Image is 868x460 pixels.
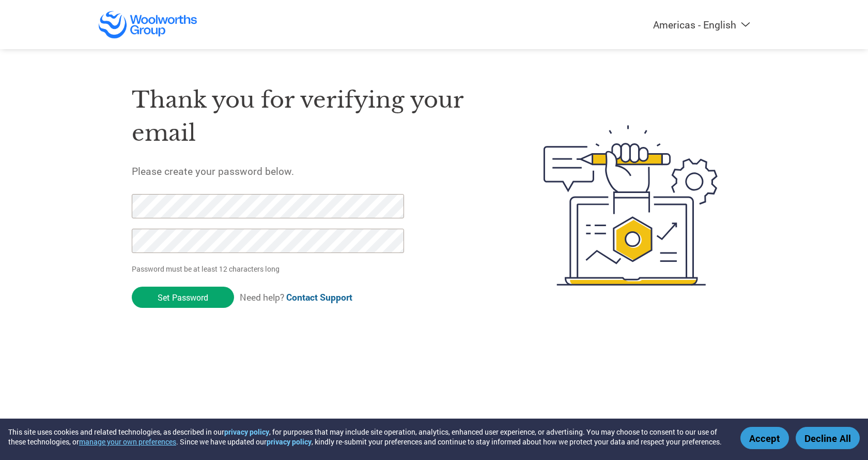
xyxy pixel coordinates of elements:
[525,68,737,343] img: create-password
[267,437,312,447] a: privacy policy
[796,427,860,449] button: Decline All
[132,83,494,150] h1: Thank you for verifying your email
[224,427,269,437] a: privacy policy
[98,10,198,39] img: Woolworths Group
[740,427,789,449] button: Accept
[240,291,352,303] span: Need help?
[286,291,352,303] a: Contact Support
[79,437,176,447] button: manage your own preferences
[132,287,234,308] input: Set Password
[132,263,408,274] p: Password must be at least 12 characters long
[132,165,494,177] h5: Please create your password below.
[8,427,725,447] div: This site uses cookies and related technologies, as described in our , for purposes that may incl...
